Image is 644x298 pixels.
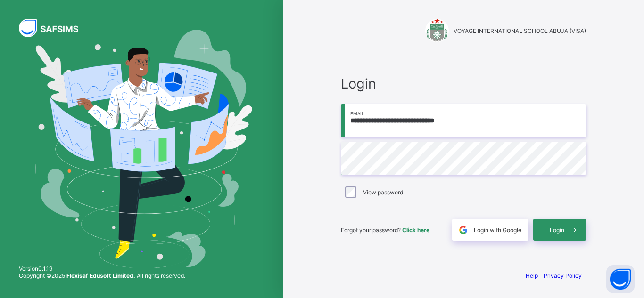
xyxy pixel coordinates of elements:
[526,272,538,279] a: Help
[19,272,185,279] span: Copyright © 2025 All rights reserved.
[363,189,403,196] label: View password
[458,225,469,235] img: google.396cfc9801f0270233282035f929180a.svg
[31,30,253,268] img: Hero Image
[66,272,135,279] strong: Flexisaf Edusoft Limited.
[19,19,90,37] img: SAFSIMS Logo
[19,265,185,272] span: Version 0.1.19
[402,226,429,234] a: Click here
[341,226,429,234] span: Forgot your password?
[606,265,635,293] button: Open asap
[341,75,586,92] span: Login
[544,272,582,279] a: Privacy Policy
[550,226,564,234] span: Login
[454,27,586,34] span: VOYAGE INTERNATIONAL SCHOOL ABUJA (VISA)
[474,226,521,234] span: Login with Google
